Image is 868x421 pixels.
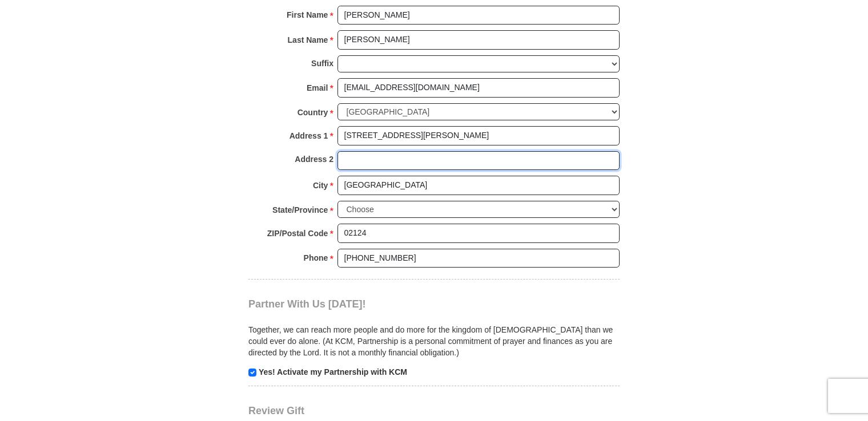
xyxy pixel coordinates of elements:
strong: ZIP/Postal Code [267,225,328,241]
strong: Country [298,104,328,120]
span: Partner With Us [DATE]! [248,298,366,310]
strong: Yes! Activate my Partnership with KCM [259,367,407,377]
strong: First Name [287,7,328,23]
strong: Phone [304,250,328,266]
strong: Address 2 [295,151,333,167]
strong: Suffix [311,55,333,71]
span: Review Gift [248,405,304,416]
strong: Address 1 [290,128,328,144]
strong: Last Name [288,32,328,48]
p: Together, we can reach more people and do more for the kingdom of [DEMOGRAPHIC_DATA] than we coul... [248,324,620,358]
strong: Email [307,80,328,96]
strong: State/Province [272,202,328,218]
strong: City [313,177,328,193]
